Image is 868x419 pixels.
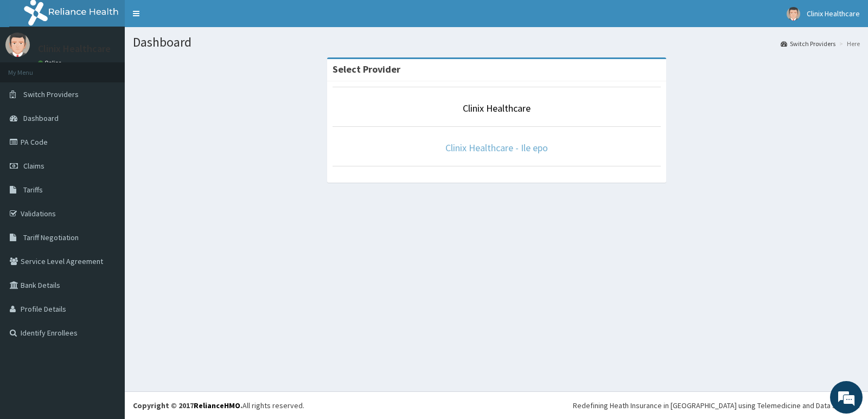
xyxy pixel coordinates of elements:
[23,161,44,171] span: Claims
[20,54,44,81] img: d_794563401_company_1708531726252_794563401
[56,61,182,75] div: Chat with us now
[333,63,400,75] strong: Select Provider
[133,401,242,410] strong: Copyright © 2017 .
[38,44,111,54] p: Clinix Healthcare
[5,296,207,334] textarea: Type your message and hit 'Enter'
[125,391,868,419] footer: All rights reserved.
[807,9,860,18] span: Clinix Healthcare
[445,141,548,154] a: Clinix Healthcare - Ile epo
[23,185,43,195] span: Tariffs
[23,89,79,99] span: Switch Providers
[194,401,240,410] a: RelianceHMO
[463,102,531,114] a: Clinix Healthcare
[23,113,59,123] span: Dashboard
[63,137,150,246] span: We're online!
[781,39,835,48] a: Switch Providers
[133,35,860,49] h1: Dashboard
[5,33,30,57] img: User Image
[573,400,860,411] div: Redefining Heath Insurance in [GEOGRAPHIC_DATA] using Telemedicine and Data Science!
[178,5,204,31] div: Minimize live chat window
[787,7,800,21] img: User Image
[38,59,64,67] a: Online
[23,233,79,242] span: Tariff Negotiation
[837,39,860,48] li: Here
